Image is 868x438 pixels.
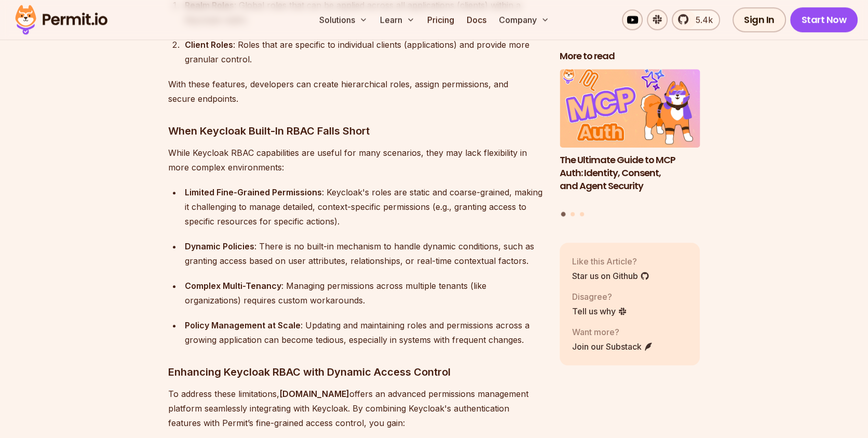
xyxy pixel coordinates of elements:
div: : Managing permissions across multiple tenants (like organizations) requires custom workarounds. [185,278,543,308]
li: 1 of 3 [560,69,700,206]
a: The Ultimate Guide to MCP Auth: Identity, Consent, and Agent SecurityThe Ultimate Guide to MCP Au... [560,69,700,206]
p: With these features, developers can create hierarchical roles, assign permissions, and secure end... [168,77,543,106]
a: Join our Substack [572,340,653,353]
strong: [DOMAIN_NAME] [279,389,349,399]
span: 5.4k [689,14,713,26]
a: Pricing [423,9,458,30]
a: Star us on Github [572,270,649,282]
strong: Limited Fine-Grained Permissions [185,187,322,197]
div: : Keycloak's roles are static and coarse-grained, making it challenging to manage detailed, conte... [185,185,543,229]
button: Go to slide 1 [561,212,566,217]
strong: Policy Management at Scale [185,320,301,330]
button: Company [495,9,553,30]
strong: Dynamic Policies [185,241,254,251]
div: : Updating and maintaining roles and permissions across a growing application can become tedious,... [185,318,543,347]
p: Disagree? [572,290,627,303]
h3: When Keycloak Built-In RBAC Falls Short [168,123,543,139]
h3: The Ultimate Guide to MCP Auth: Identity, Consent, and Agent Security [560,154,700,192]
h3: Enhancing Keycloak RBAC with Dynamic Access Control [168,364,543,380]
p: Want more? [572,326,653,338]
button: Learn [376,9,419,30]
a: Tell us why [572,305,627,317]
div: : Roles that are specific to individual clients (applications) and provide more granular control. [185,37,543,67]
p: To address these limitations, offers an advanced permissions management platform seamlessly integ... [168,387,543,430]
p: While Keycloak RBAC capabilities are useful for many scenarios, they may lack flexibility in more... [168,145,543,175]
button: Go to slide 2 [571,212,575,216]
strong: Complex Multi-Tenancy [185,281,281,291]
div: Posts [560,69,700,218]
a: 5.4k [672,9,720,30]
button: Solutions [315,9,372,30]
div: : There is no built-in mechanism to handle dynamic conditions, such as granting access based on u... [185,239,543,268]
a: Sign In [733,7,786,32]
h2: More to read [560,50,700,63]
p: Like this Article? [572,255,649,268]
img: The Ultimate Guide to MCP Auth: Identity, Consent, and Agent Security [560,69,700,148]
img: Permit logo [10,2,112,37]
strong: Client Roles [185,39,233,50]
a: Start Now [790,7,858,32]
a: Docs [463,9,491,30]
button: Go to slide 3 [580,212,584,216]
